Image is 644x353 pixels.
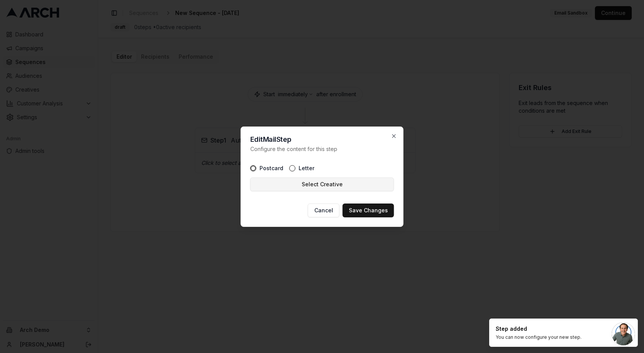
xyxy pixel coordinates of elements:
button: Cancel [308,204,340,217]
h2: Edit Mail Step [250,136,394,143]
button: Select Creative [250,177,394,191]
p: Configure the content for this step [250,145,394,153]
label: Postcard [260,166,283,171]
label: Letter [299,166,314,171]
button: Save Changes [343,204,394,217]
